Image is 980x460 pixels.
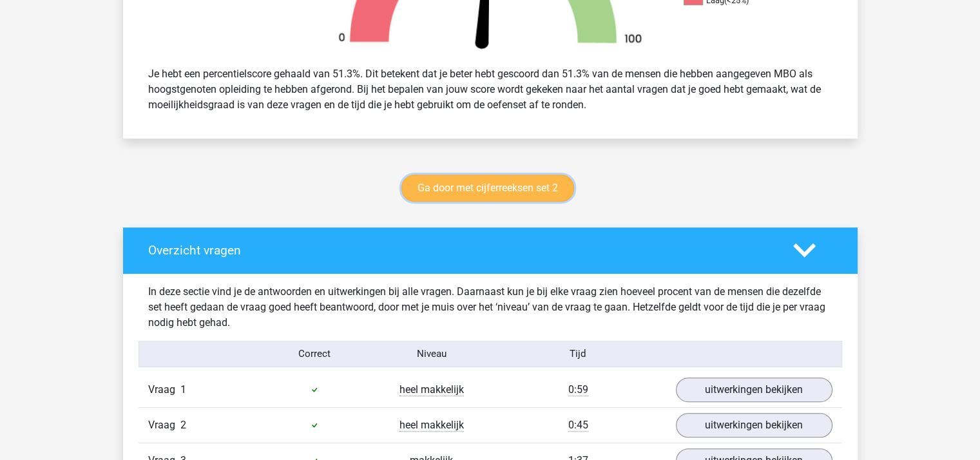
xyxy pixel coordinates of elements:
[401,175,574,202] a: Ga door met cijferreeksen set 2
[180,419,186,431] span: 2
[568,419,588,432] span: 0:45
[139,284,842,331] div: In deze sectie vind je de antwoorden en uitwerkingen bij alle vragen. Daarnaast kun je bij elke v...
[256,347,373,361] div: Correct
[180,383,186,396] span: 1
[568,383,588,396] span: 0:59
[148,243,774,258] h4: Overzicht vragen
[399,419,464,432] span: heel makkelijk
[676,378,832,402] a: uitwerkingen bekijken
[676,413,832,437] a: uitwerkingen bekijken
[373,347,490,361] div: Niveau
[490,347,666,361] div: Tijd
[139,61,842,118] div: Je hebt een percentielscore gehaald van 51.3%. Dit betekent dat je beter hebt gescoord dan 51.3% ...
[399,383,464,396] span: heel makkelijk
[148,417,180,433] span: Vraag
[148,382,180,398] span: Vraag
